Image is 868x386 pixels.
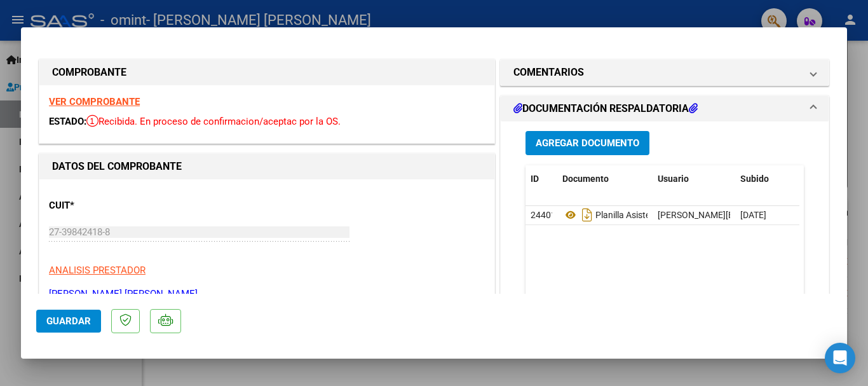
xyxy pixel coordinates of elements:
span: Recibida. En proceso de confirmacion/aceptac por la OS. [86,116,341,127]
span: Documento [562,174,609,184]
button: Guardar [36,310,101,333]
h1: COMENTARIOS [513,65,584,80]
mat-expansion-panel-header: DOCUMENTACIÓN RESPALDATORIA [501,96,829,121]
h1: DOCUMENTACIÓN RESPALDATORIA [513,101,698,116]
span: ANALISIS PRESTADOR [49,265,146,276]
p: [PERSON_NAME] [PERSON_NAME] [49,287,485,301]
datatable-header-cell: ID [526,165,557,193]
span: Usuario [658,174,689,184]
strong: DATOS DEL COMPROBANTE [52,160,182,172]
p: CUIT [49,198,180,213]
div: DOCUMENTACIÓN RESPALDATORIA [501,121,829,385]
button: Agregar Documento [526,131,649,155]
datatable-header-cell: Acción [799,165,862,193]
mat-expansion-panel-header: COMENTARIOS [501,60,829,85]
span: 24401 [531,210,556,220]
datatable-header-cell: Documento [557,165,653,193]
span: Guardar [46,315,91,327]
div: Open Intercom Messenger [825,343,855,373]
strong: COMPROBANTE [52,66,126,78]
span: Subido [740,174,769,184]
datatable-header-cell: Usuario [653,165,735,193]
span: [DATE] [740,210,766,220]
a: VER COMPROBANTE [49,96,140,107]
i: Descargar documento [579,205,595,225]
datatable-header-cell: Subido [735,165,799,193]
span: ID [531,174,539,184]
span: ESTADO: [49,116,86,127]
span: Planilla Asistencia- [DATE] [562,210,697,220]
span: Agregar Documento [536,138,639,149]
